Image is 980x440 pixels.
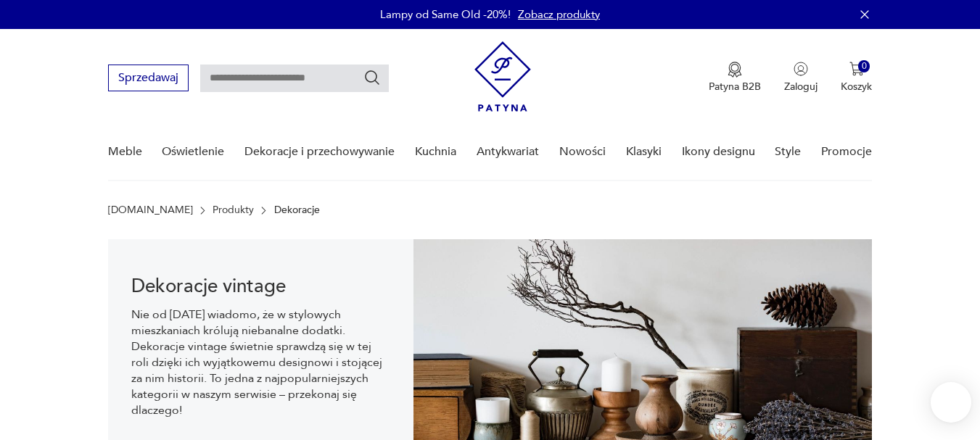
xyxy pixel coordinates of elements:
p: Koszyk [841,80,872,94]
a: Produkty [213,204,254,216]
p: Nie od [DATE] wiadomo, że w stylowych mieszkaniach królują niebanalne dodatki. Dekoracje vintage ... [131,307,391,418]
a: Sprzedawaj [108,74,189,84]
a: Kuchnia [415,124,456,180]
a: Klasyki [626,124,662,180]
h1: Dekoracje vintage [131,278,391,295]
button: Patyna B2B [709,62,761,94]
img: Ikona medalu [728,62,742,78]
a: Meble [108,124,142,180]
img: Patyna - sklep z meblami i dekoracjami vintage [474,41,531,112]
a: Ikona medaluPatyna B2B [709,62,761,94]
div: 0 [858,60,870,72]
a: Zobacz produkty [518,7,600,22]
iframe: Smartsupp widget button [931,382,971,423]
p: Zaloguj [784,80,818,94]
img: Ikonka użytkownika [794,62,808,76]
button: 0Koszyk [841,62,872,94]
a: Ikony designu [682,124,755,180]
button: Sprzedawaj [108,65,189,91]
img: Ikona koszyka [849,62,864,76]
p: Patyna B2B [709,80,761,94]
a: Dekoracje i przechowywanie [244,124,395,180]
a: Promocje [821,124,872,180]
a: [DOMAIN_NAME] [108,204,193,216]
a: Antykwariat [477,124,539,180]
button: Szukaj [363,69,381,86]
a: Style [775,124,801,180]
a: Oświetlenie [162,124,224,180]
button: Zaloguj [784,62,818,94]
p: Dekoracje [274,204,320,216]
a: Nowości [559,124,606,180]
p: Lampy od Same Old -20%! [380,7,511,22]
